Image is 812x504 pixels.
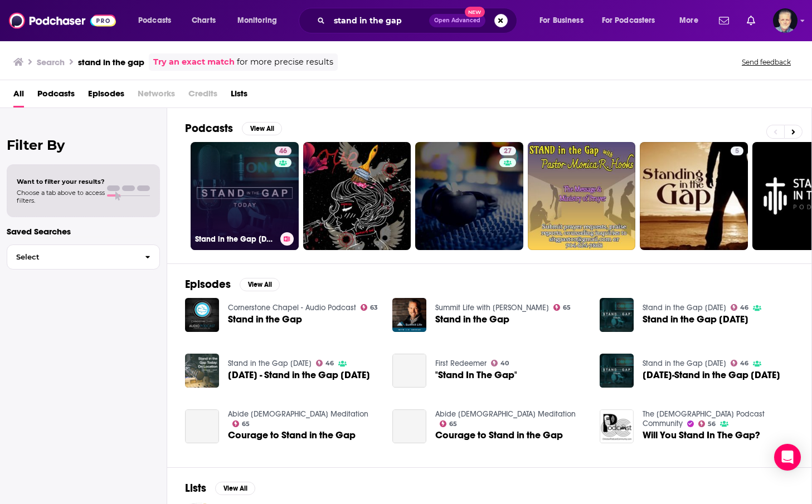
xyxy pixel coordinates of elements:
span: Select [7,253,136,261]
a: Cornerstone Chapel - Audio Podcast [228,303,356,312]
span: More [679,13,698,28]
img: Will You Stand In The Gap? [600,409,634,443]
a: EpisodesView All [185,277,280,291]
button: Open AdvancedNew [429,14,485,27]
span: Episodes [88,85,124,107]
a: 46 [275,146,291,155]
span: 65 [563,305,571,310]
button: open menu [230,12,291,30]
a: Podchaser - Follow, Share and Rate Podcasts [9,10,116,31]
span: 5 [735,146,739,157]
span: Choose a tab above to access filters. [17,189,105,204]
a: Courage to Stand in the Gap [392,409,426,443]
a: Show notifications dropdown [714,11,733,30]
img: 2/14/25 - Stand in the Gap Today [185,354,219,388]
a: 65 [553,304,571,311]
a: Charts [184,12,222,30]
a: 65 [232,420,250,427]
h3: Stand in the Gap [DATE] [195,234,276,244]
p: Saved Searches [7,226,160,237]
span: 46 [279,146,287,157]
span: For Business [539,13,584,28]
img: Stand in the Gap [185,298,219,332]
a: Show notifications dropdown [742,11,760,30]
img: Stand in the Gap 1/20/17 [600,298,634,332]
button: View All [215,482,255,495]
span: Logged in as JonesLiterary [773,8,798,33]
a: 46Stand in the Gap [DATE] [191,142,299,250]
a: ListsView All [185,481,255,495]
div: Open Intercom Messenger [774,444,801,471]
span: Credits [188,85,217,107]
span: [DATE] - Stand in the Gap [DATE] [228,370,370,380]
img: User Profile [773,8,798,33]
span: Networks [138,85,175,107]
input: Search podcasts, credits, & more... [329,12,429,30]
a: Will You Stand In The Gap? [643,430,760,440]
h3: Search [37,57,65,67]
a: Abide Christian Meditation [228,409,368,419]
h2: Filter By [7,137,160,153]
a: Summit Life with J.D. Greear [435,303,549,312]
a: Stand in the Gap Today [643,303,726,312]
a: 2/14/25 - Stand in the Gap Today [228,370,370,380]
button: Select [7,244,160,270]
button: Show profile menu [773,8,798,33]
span: Open Advanced [434,18,480,23]
span: "Stand In The Gap" [435,370,517,380]
img: 2/2/21-Stand in the Gap Today [600,354,634,388]
span: Want to filter your results? [17,178,105,185]
a: 5 [731,146,743,155]
a: Stand in the Gap [435,315,509,324]
h2: Lists [185,481,206,495]
a: The Christian Podcast Community [643,409,765,428]
span: 46 [740,305,748,310]
span: 65 [242,422,250,427]
button: open menu [532,12,597,30]
button: Send feedback [738,57,794,67]
a: 2/2/21-Stand in the Gap Today [643,370,780,380]
span: Stand in the Gap [228,315,302,324]
a: Stand in the Gap 1/20/17 [643,315,748,324]
a: Stand in the Gap Today [228,359,312,368]
a: 27 [415,142,523,250]
div: Search podcasts, credits, & more... [309,8,528,33]
button: View All [240,278,280,291]
button: open menu [672,12,712,30]
span: 40 [500,361,509,366]
a: Try an exact match [153,56,235,68]
span: 65 [449,422,457,427]
a: Lists [231,85,247,107]
h2: Episodes [185,277,231,291]
a: 46 [316,360,334,366]
img: Stand in the Gap [392,298,426,332]
a: PodcastsView All [185,121,282,135]
a: First Redeemer [435,359,487,368]
a: Stand in the Gap Today [643,359,726,368]
a: Podcasts [37,85,75,107]
span: Podcasts [138,13,171,28]
a: 27 [499,146,516,155]
a: 5 [640,142,748,250]
a: 46 [731,304,749,311]
a: 46 [731,360,749,366]
span: Courage to Stand in the Gap [228,430,356,440]
h2: Podcasts [185,121,233,135]
a: All [13,85,24,107]
button: View All [242,122,282,135]
span: for more precise results [237,56,333,68]
span: Stand in the Gap [DATE] [643,315,748,324]
a: Courage to Stand in the Gap [435,430,563,440]
span: Monitoring [237,13,277,28]
a: 56 [698,420,716,427]
span: For Podcasters [602,13,655,28]
span: 46 [325,361,334,366]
